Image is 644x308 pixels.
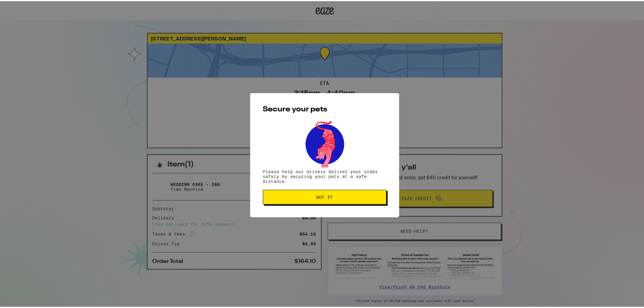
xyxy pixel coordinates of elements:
[263,105,387,112] h2: Secure your pets
[4,4,44,9] span: Hi. Need any help?
[300,118,350,168] img: pets
[317,194,333,198] span: Got it
[263,189,387,203] button: Got it
[263,168,387,183] p: Please help our drivers deliver your order safely by securing your pets at a safe distance.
